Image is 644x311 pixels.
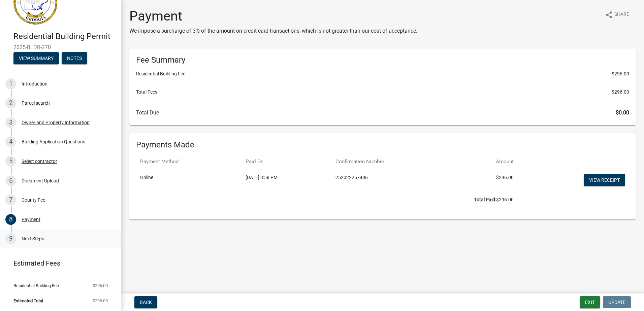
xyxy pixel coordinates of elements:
div: County Fee [22,198,45,202]
th: Paid On [241,154,332,170]
div: 9 [5,233,16,244]
button: Back [134,296,157,308]
span: $0.00 [616,109,629,116]
li: Residential Building Fee [136,70,629,77]
a: View receipt [584,174,625,186]
td: $296.00 [136,192,518,207]
th: Amount [459,154,518,170]
td: $296.00 [459,170,518,192]
div: 2 [5,98,16,108]
b: Total Paid: [474,197,496,202]
span: 2025-BLDR-270 [13,44,108,50]
div: Payment [22,217,40,222]
button: shareShare [600,8,635,21]
span: $296.00 [93,299,108,303]
wm-modal-confirm: Summary [13,56,59,61]
h6: Payments Made [136,140,629,150]
div: 3 [5,117,16,128]
div: 5 [5,156,16,167]
span: Estimated Total [13,299,43,303]
button: Notes [62,52,87,64]
div: Building Application Questions [22,139,85,144]
div: Owner and Property Information [22,120,90,125]
div: 7 [5,195,16,205]
div: 8 [5,214,16,225]
span: Share [614,11,629,19]
div: Introduction [22,81,47,86]
span: $296.00 [93,283,108,288]
span: Update [608,300,625,305]
th: Confirmation Number [331,154,459,170]
span: $296.00 [612,89,629,96]
span: Back [140,300,152,305]
h6: Total Due [136,109,629,116]
button: View Summary [13,52,59,64]
p: We impose a surcharge of 3% of the amount on credit card transactions, which is not greater than ... [129,27,417,35]
span: $296.00 [612,70,629,77]
div: Parcel search [22,101,50,105]
h6: Fee Summary [136,55,629,65]
span: Residential Building Fee [13,283,59,288]
div: 4 [5,136,16,147]
button: Update [603,296,631,308]
th: Payment Method [136,154,241,170]
div: Document Upload [22,178,59,183]
td: Online [136,170,241,192]
div: 6 [5,175,16,186]
h1: Payment [129,8,417,24]
a: Estimated Fees [5,256,110,270]
div: Select contractor [22,159,57,164]
wm-modal-confirm: Notes [62,56,87,61]
i: share [605,11,613,19]
td: 252022257486 [331,170,459,192]
h4: Residential Building Permit [13,32,116,41]
div: 1 [5,78,16,89]
td: [DATE] 3:58 PM [241,170,332,192]
li: Total Fees [136,89,629,96]
button: Exit [580,296,600,308]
